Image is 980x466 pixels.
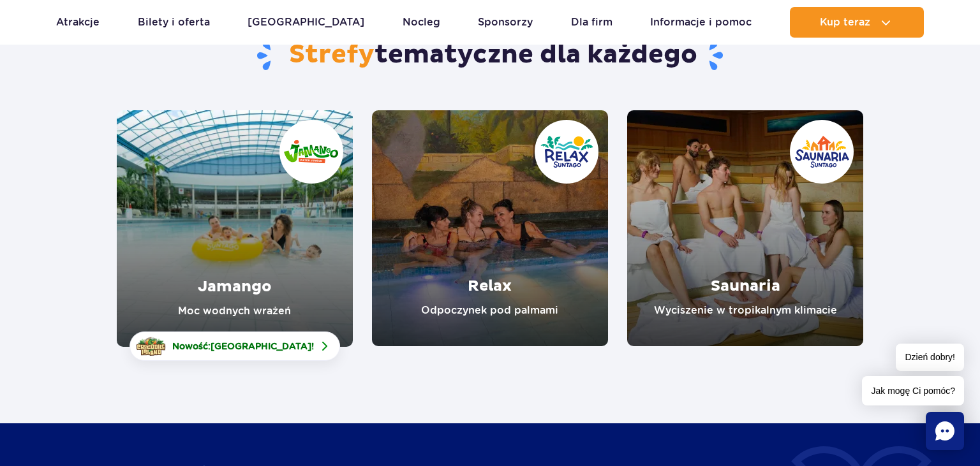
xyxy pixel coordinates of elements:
[117,110,353,347] a: Jamango
[372,110,608,346] a: Relax
[117,39,864,72] h1: tematyczne dla każdego
[790,7,924,38] button: Kup teraz
[56,7,100,38] a: Atrakcje
[571,7,612,38] a: Dla firm
[211,341,311,351] span: [GEOGRAPHIC_DATA]
[478,7,533,38] a: Sponsorzy
[896,344,964,371] span: Dzień dobry!
[130,331,340,361] a: Nowość:[GEOGRAPHIC_DATA]!
[862,376,964,405] span: Jak mogę Ci pomóc?
[138,7,210,38] a: Bilety i oferta
[172,340,314,353] span: Nowość: !
[403,7,440,38] a: Nocleg
[248,7,364,38] a: [GEOGRAPHIC_DATA]
[289,39,375,71] span: Strefy
[627,110,863,346] a: Saunaria
[926,412,964,450] div: Chat
[820,17,870,28] span: Kup teraz
[650,7,752,38] a: Informacje i pomoc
